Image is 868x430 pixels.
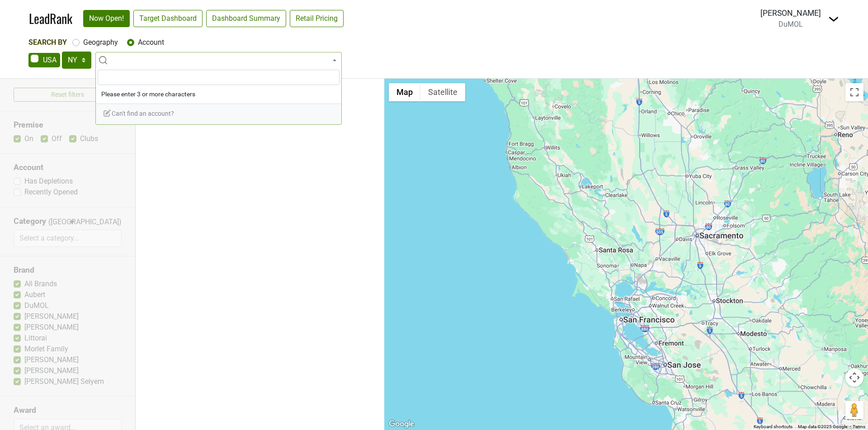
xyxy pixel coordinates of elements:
[387,418,416,430] img: Google
[845,369,863,387] button: Map camera controls
[103,110,174,117] span: Can't find an account?
[83,37,118,48] label: Geography
[290,10,344,27] a: Retail Pricing
[845,401,863,419] button: Drag Pegman onto the map to open Street View
[206,10,286,27] a: Dashboard Summary
[387,418,416,430] a: Open this area in Google Maps (opens a new window)
[828,14,839,24] img: Dropdown Menu
[798,424,847,429] span: Map data ©2025 Google
[754,424,793,430] button: Keyboard shortcuts
[778,20,803,28] span: DuMOL
[103,109,112,118] img: Edit
[853,424,865,429] a: Terms (opens in new tab)
[133,10,203,27] a: Target Dashboard
[138,37,164,48] label: Account
[420,83,465,101] button: Show satellite imagery
[389,83,420,101] button: Show street map
[83,10,130,27] a: Now Open!
[760,7,821,19] div: [PERSON_NAME]
[29,9,72,28] a: LeadRank
[28,38,67,47] span: Search By
[845,83,863,101] button: Toggle fullscreen view
[96,87,341,102] li: Please enter 3 or more characters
